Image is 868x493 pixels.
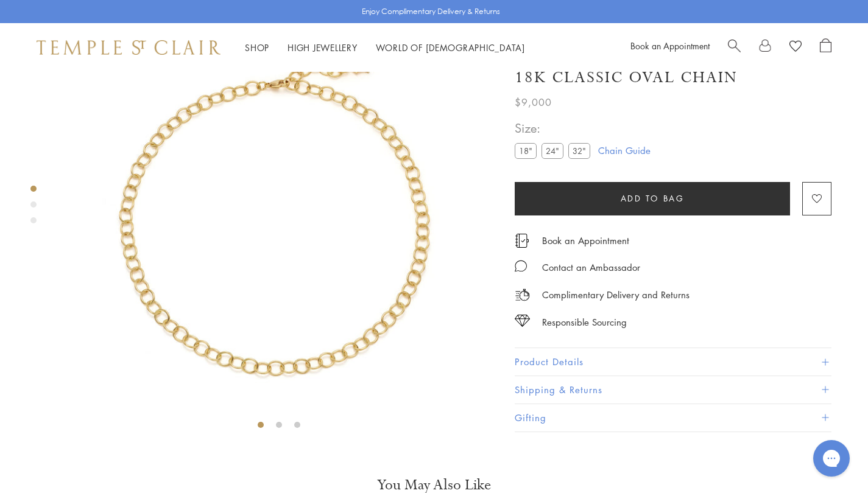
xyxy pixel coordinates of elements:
label: 24" [542,144,563,159]
a: Search [728,38,741,57]
a: ShopShop [245,41,269,54]
a: High JewelleryHigh Jewellery [288,41,358,54]
div: Product gallery navigation [30,183,37,233]
p: Complimentary Delivery and Returns [542,287,690,302]
iframe: Gorgias live chat messenger [807,436,856,481]
h1: 18K Classic Oval Chain [515,67,738,88]
a: Book an Appointment [630,40,710,52]
p: Enjoy Complimentary Delivery & Returns [362,5,500,18]
img: MessageIcon-01_2.svg [515,260,527,272]
span: $9,000 [515,94,552,110]
label: 32" [568,144,590,159]
a: Book an Appointment [542,234,629,247]
a: Open Shopping Bag [820,38,831,57]
button: Add to bag [515,182,790,215]
a: Chain Guide [598,144,651,158]
a: World of [DEMOGRAPHIC_DATA]World of [DEMOGRAPHIC_DATA] [376,41,525,54]
img: Temple St. Clair [37,40,221,55]
button: Gifting [515,404,831,432]
img: icon_sourcing.svg [515,315,530,327]
span: Add to bag [621,192,685,205]
nav: Main navigation [245,40,525,55]
a: View Wishlist [789,38,802,57]
div: Responsible Sourcing [542,315,627,330]
span: Size: [515,119,595,139]
img: icon_appointment.svg [515,234,529,248]
button: Product Details [515,349,831,376]
img: icon_delivery.svg [515,287,530,302]
label: 18" [515,144,537,159]
div: Contact an Ambassador [542,260,640,275]
button: Shipping & Returns [515,376,831,404]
